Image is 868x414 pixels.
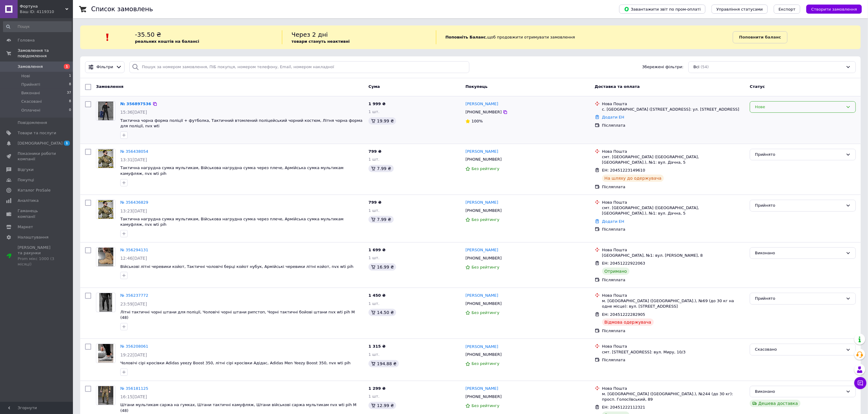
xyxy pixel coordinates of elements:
[120,264,353,269] a: Військові літні черевики койот, Тактичні чоловічі берці койот нубук, Армійські черевики літні кой...
[98,344,113,363] img: Фото товару
[369,200,382,205] span: 799 ₴
[98,149,113,168] img: Фото товару
[18,256,56,267] div: Prom мікс 1000 (3 місяці)
[472,310,499,315] span: Без рейтингу
[602,115,624,119] a: Додати ЕН
[712,5,768,14] button: Управління статусами
[120,293,148,298] a: № 356237772
[64,141,70,146] span: 1
[602,247,745,253] div: Нова Пошта
[369,255,379,260] span: 1 шт.
[99,293,112,312] img: Фото товару
[69,73,71,79] span: 1
[18,245,56,267] span: [PERSON_NAME] та рахунки
[774,5,801,14] button: Експорт
[369,109,379,114] span: 1 шт.
[811,7,857,12] span: Створити замовлення
[120,344,148,349] a: № 356208061
[755,104,843,110] div: Нове
[602,319,654,326] div: Відмова одержувача
[465,386,498,392] a: [PERSON_NAME]
[120,149,148,154] a: № 356438054
[120,200,148,205] a: № 356436829
[464,207,503,215] div: [PHONE_NUMBER]
[694,64,700,70] span: Всі
[464,108,503,116] div: [PHONE_NUMBER]
[69,108,71,113] span: 0
[120,102,151,106] a: № 356897536
[602,149,745,154] div: Нова Пошта
[135,31,161,38] span: -35.50 ₴
[465,84,488,89] span: Покупець
[18,167,33,172] span: Відгуки
[733,31,787,43] a: Поповнити баланс
[602,349,745,355] div: смт. [STREET_ADDRESS]: вул. Миру, 10/3
[120,402,356,413] span: Штани мультикам саржа на гумках, Штани тактичні камуфляж, Штани військові саржа мультикам nvx wti...
[602,219,624,224] a: Додати ЕН
[369,309,396,316] div: 14.50 ₴
[602,268,630,275] div: Отримано
[120,110,147,115] span: 15:36[DATE]
[755,295,843,302] div: Прийнято
[98,102,113,120] img: Фото товару
[464,155,503,163] div: [PHONE_NUMBER]
[21,73,30,79] span: Нові
[3,21,72,32] input: Пошук
[602,357,745,363] div: Післяплата
[602,391,745,402] div: м. [GEOGRAPHIC_DATA] ([GEOGRAPHIC_DATA].), №244 (до 30 кг): просп. Голосіївський, 89
[369,263,396,271] div: 16.99 ₴
[369,165,393,172] div: 7.99 ₴
[18,38,35,43] span: Головна
[369,301,379,306] span: 1 шт.
[18,235,49,240] span: Налаштування
[291,31,328,38] span: Через 2 дні
[69,82,71,87] span: 8
[96,200,115,219] a: Фото товару
[755,152,843,158] div: Прийнято
[103,33,112,42] img: :exclamation:
[472,361,499,366] span: Без рейтингу
[18,188,50,193] span: Каталог ProSale
[602,261,645,265] span: ЕН: 20451222922063
[120,394,147,399] span: 16:15[DATE]
[750,400,800,407] div: Дешева доставка
[602,107,745,112] div: с. [GEOGRAPHIC_DATA] ([STREET_ADDRESS]: ул. [STREET_ADDRESS]
[716,7,763,12] span: Управління статусами
[602,253,745,258] div: [GEOGRAPHIC_DATA], №1: вул. [PERSON_NAME], 8
[465,247,498,253] a: [PERSON_NAME]
[602,200,745,205] div: Нова Пошта
[602,293,745,298] div: Нова Пошта
[369,102,386,106] span: 1 999 ₴
[602,277,745,283] div: Післяплата
[120,165,344,176] span: Тактична нагрудна сумка мультикам, Військова нагрудна сумка через плече, Армійська сумка мультика...
[120,361,351,365] a: Чоловічі сірі кросівки Adidas yeezy Boost 350, літні сірі кросівки Адідас, Adidas Men Yeezy Boost...
[64,64,70,69] span: 1
[18,198,39,203] span: Аналітика
[465,344,498,350] a: [PERSON_NAME]
[602,405,645,409] span: ЕН: 20451222112321
[472,217,499,222] span: Без рейтингу
[291,39,350,44] b: товари стануть неактивні
[96,386,115,405] a: Фото товару
[472,119,483,123] span: 100%
[21,90,40,96] span: Виконані
[18,208,56,219] span: Гаманець компанії
[135,39,199,44] b: реальних коштів на балансі
[96,84,123,89] span: Замовлення
[120,256,147,261] span: 12:46[DATE]
[602,154,745,165] div: смт. [GEOGRAPHIC_DATA] ([GEOGRAPHIC_DATA], [GEOGRAPHIC_DATA].), №1: вул. Дачна, 5
[18,130,56,136] span: Товари та послуги
[750,84,765,89] span: Статус
[21,82,40,87] span: Прийняті
[642,64,684,70] span: Збережені фільтри:
[800,7,862,11] a: Створити замовлення
[602,101,745,107] div: Нова Пошта
[20,4,65,9] span: Фортуна
[755,346,843,353] div: Скасовано
[129,61,469,73] input: Пошук за номером замовлення, ПІБ покупця, номером телефону, Email, номером накладної
[464,300,503,308] div: [PHONE_NUMBER]
[369,208,379,213] span: 1 шт.
[369,149,382,154] span: 799 ₴
[602,298,745,309] div: м. [GEOGRAPHIC_DATA] ([GEOGRAPHIC_DATA].), №69 (до 30 кг на одне місце): вул. [STREET_ADDRESS]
